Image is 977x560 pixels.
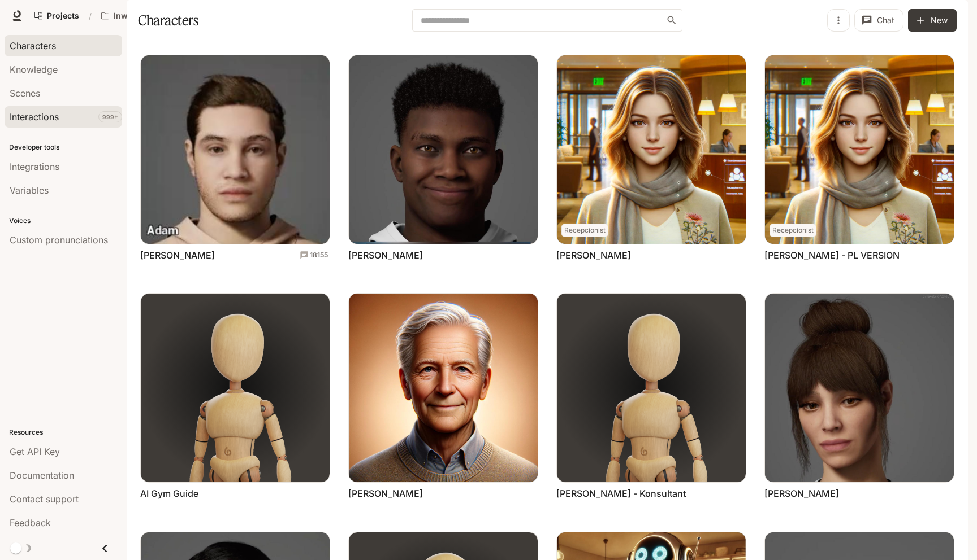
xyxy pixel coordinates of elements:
[349,55,538,244] img: Adebayo Ogunlesi
[764,249,900,261] a: [PERSON_NAME] - PL VERSION
[141,55,330,244] img: Adam
[140,249,215,261] a: [PERSON_NAME]
[349,294,538,482] img: Alfred von Cache
[141,294,330,482] img: AI Gym Guide
[47,11,79,21] span: Projects
[138,9,198,32] h1: Characters
[96,5,194,27] button: Open workspace menu
[114,11,177,21] p: Inworld AI Demos kamil
[310,250,328,260] p: 18155
[765,55,954,244] img: Aida Carewell - PL VERSION
[556,487,686,500] a: [PERSON_NAME] - Konsultant
[348,249,423,261] a: [PERSON_NAME]
[556,249,631,261] a: [PERSON_NAME]
[557,55,746,244] img: Aida Carewell
[908,9,957,32] button: New
[854,9,903,32] button: Chat
[765,294,954,482] img: Anna
[557,294,746,482] img: Andrzej - Konsultant
[764,487,839,500] a: [PERSON_NAME]
[300,250,328,260] a: Total conversations
[140,487,198,500] a: AI Gym Guide
[29,5,84,27] a: Go to projects
[84,10,96,22] div: /
[348,487,423,500] a: [PERSON_NAME]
